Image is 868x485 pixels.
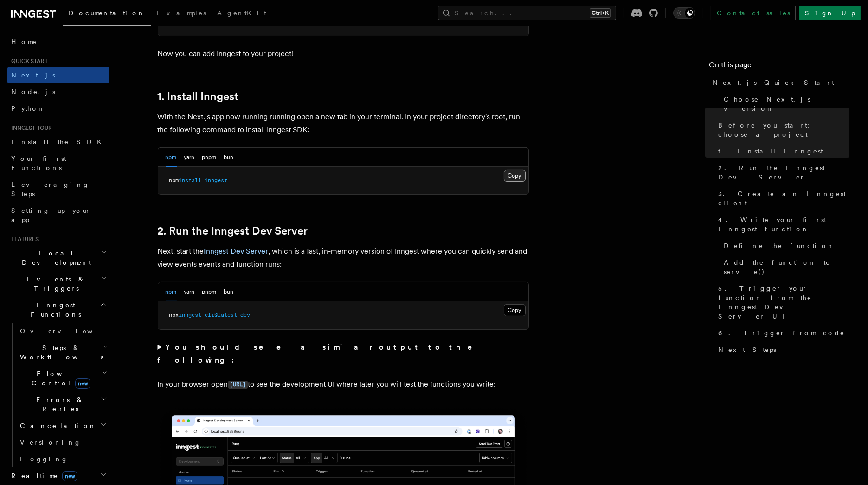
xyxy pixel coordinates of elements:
[184,148,195,167] button: yarn
[718,147,823,156] span: 1. Install Inngest
[20,439,81,446] span: Versioning
[7,67,109,83] a: Next.js
[20,455,68,463] span: Logging
[7,100,109,117] a: Python
[7,471,77,480] span: Realtime
[16,417,109,434] button: Cancellation
[224,282,234,301] button: bun
[16,339,109,365] button: Steps & Workflows
[7,176,109,202] a: Leveraging Steps
[202,148,217,167] button: pnpm
[714,185,849,211] a: 3. Create an Inngest client
[438,6,616,20] button: Search...Ctrl+K
[11,207,91,223] span: Setting up your app
[63,3,151,26] a: Documentation
[709,59,849,74] h4: On this page
[711,6,796,20] a: Contact sales
[151,3,212,25] a: Examples
[16,434,109,451] a: Versioning
[714,160,849,185] a: 2. Run the Inngest Dev Server
[7,202,109,228] a: Setting up your app
[228,381,248,389] code: [URL]
[204,247,269,255] a: Inngest Dev Server
[7,134,109,150] a: Install the SDK
[166,148,177,167] button: npm
[158,47,529,60] p: Now you can add Inngest to your project!
[16,421,96,430] span: Cancellation
[11,71,55,79] span: Next.js
[11,181,90,198] span: Leveraging Steps
[718,284,849,321] span: 5. Trigger your function from the Inngest Dev Server UI
[169,312,179,318] span: npx
[20,327,116,335] span: Overview
[241,312,251,318] span: dev
[169,177,179,184] span: npm
[158,245,529,271] p: Next, start the , which is a fast, in-memory version of Inngest where you can quickly send and vi...
[718,189,849,208] span: 3. Create an Inngest client
[673,7,695,19] button: Toggle dark mode
[714,341,849,358] a: Next Steps
[228,380,248,389] a: [URL]
[7,33,109,50] a: Home
[718,121,849,139] span: Before you start: choose a project
[724,258,849,276] span: Add the function to serve()
[158,90,239,103] a: 1. Install Inngest
[504,170,526,182] button: Copy
[224,148,234,167] button: bun
[709,74,849,91] a: Next.js Quick Start
[713,78,834,87] span: Next.js Quick Start
[69,9,145,17] span: Documentation
[718,345,776,354] span: Next Steps
[16,395,101,414] span: Errors & Retries
[205,177,228,184] span: inngest
[799,6,861,20] a: Sign Up
[16,451,109,467] a: Logging
[7,297,109,323] button: Inngest Functions
[202,282,217,301] button: pnpm
[158,341,529,367] summary: You should see a similar output to the following:
[714,117,849,143] a: Before you start: choose a project
[16,365,109,391] button: Flow Controlnew
[590,8,611,18] kbd: Ctrl+K
[179,177,202,184] span: install
[7,271,109,297] button: Events & Triggers
[7,323,109,467] div: Inngest Functions
[718,215,849,234] span: 4. Write your first Inngest function
[720,237,849,254] a: Define the function
[11,155,66,172] span: Your first Functions
[158,378,529,391] p: In your browser open to see the development UI where later you will test the functions you write:
[7,57,48,65] span: Quick start
[62,471,77,481] span: new
[7,236,39,243] span: Features
[7,274,101,293] span: Events & Triggers
[714,280,849,325] a: 5. Trigger your function from the Inngest Dev Server UI
[11,37,37,46] span: Home
[158,343,486,364] strong: You should see a similar output to the following:
[212,3,272,25] a: AgentKit
[7,300,100,319] span: Inngest Functions
[718,163,849,182] span: 2. Run the Inngest Dev Server
[720,91,849,117] a: Choose Next.js version
[217,9,266,17] span: AgentKit
[158,110,529,136] p: With the Next.js app now running running open a new tab in your terminal. In your project directo...
[718,328,845,338] span: 6. Trigger from code
[724,241,835,250] span: Define the function
[11,105,45,112] span: Python
[720,254,849,280] a: Add the function to serve()
[75,378,90,389] span: new
[7,249,101,267] span: Local Development
[504,304,526,316] button: Copy
[16,369,102,388] span: Flow Control
[7,467,109,484] button: Realtimenew
[714,143,849,160] a: 1. Install Inngest
[11,138,107,146] span: Install the SDK
[179,312,238,318] span: inngest-cli@latest
[7,124,52,132] span: Inngest tour
[16,323,109,339] a: Overview
[184,282,195,301] button: yarn
[16,391,109,417] button: Errors & Retries
[714,325,849,341] a: 6. Trigger from code
[7,83,109,100] a: Node.js
[16,343,103,362] span: Steps & Workflows
[158,224,308,237] a: 2. Run the Inngest Dev Server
